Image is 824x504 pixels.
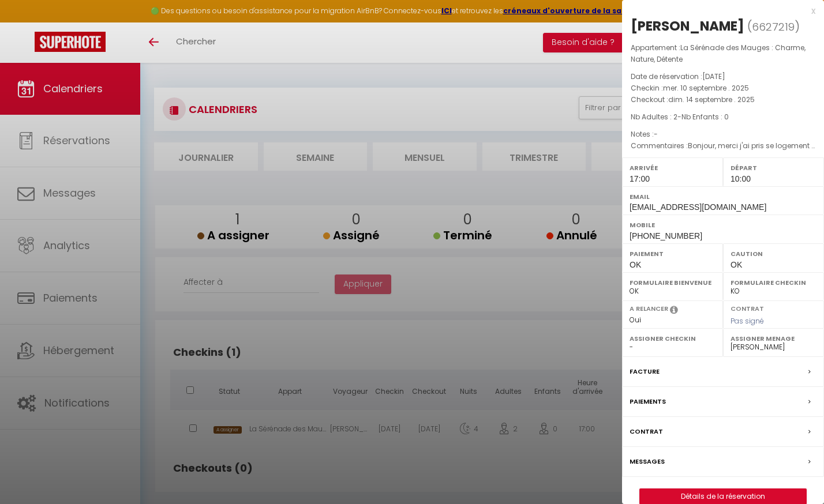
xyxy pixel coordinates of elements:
[630,456,665,468] label: Messages
[630,248,716,259] label: Paiement
[631,42,815,65] p: Appartement :
[631,17,744,35] div: [PERSON_NAME]
[630,277,716,288] label: Formulaire Bienvenue
[630,426,663,438] label: Contrat
[630,396,666,408] label: Paiements
[663,83,749,93] span: mer. 10 septembre . 2025
[631,129,815,140] p: Notes :
[631,43,806,64] span: La Sérénade des Mauges : Charme, Nature, Détente
[631,71,815,82] p: Date de réservation :
[631,112,677,122] span: Nb Adultes : 2
[630,202,766,212] span: [EMAIL_ADDRESS][DOMAIN_NAME]
[630,366,660,378] label: Facture
[630,191,816,202] label: Email
[731,248,816,259] label: Caution
[752,20,795,34] span: 6627219
[731,277,816,288] label: Formulaire Checkin
[630,260,641,269] span: OK
[731,333,816,344] label: Assigner Menage
[668,95,755,104] span: dim. 14 septembre . 2025
[631,94,815,106] p: Checkout :
[654,129,658,139] span: -
[631,111,815,123] p: -
[630,333,716,344] label: Assigner Checkin
[630,162,716,174] label: Arrivée
[731,162,816,174] label: Départ
[731,260,742,269] span: OK
[631,82,815,94] p: Checkin :
[630,174,650,183] span: 17:00
[630,231,702,240] span: [PHONE_NUMBER]
[731,305,764,313] label: Contrat
[731,174,751,183] span: 10:00
[640,489,806,504] a: Détails de la réservation
[702,72,725,81] span: [DATE]
[622,6,815,17] div: x
[630,305,668,313] label: A relancer
[747,18,800,35] span: ( )
[670,305,678,316] i: Sélectionner OUI si vous souhaiter envoyer les séquences de messages post-checkout
[731,316,764,326] span: Pas signé
[630,219,816,231] label: Mobile
[681,112,729,122] span: Nb Enfants : 0
[631,140,815,152] p: Commentaires :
